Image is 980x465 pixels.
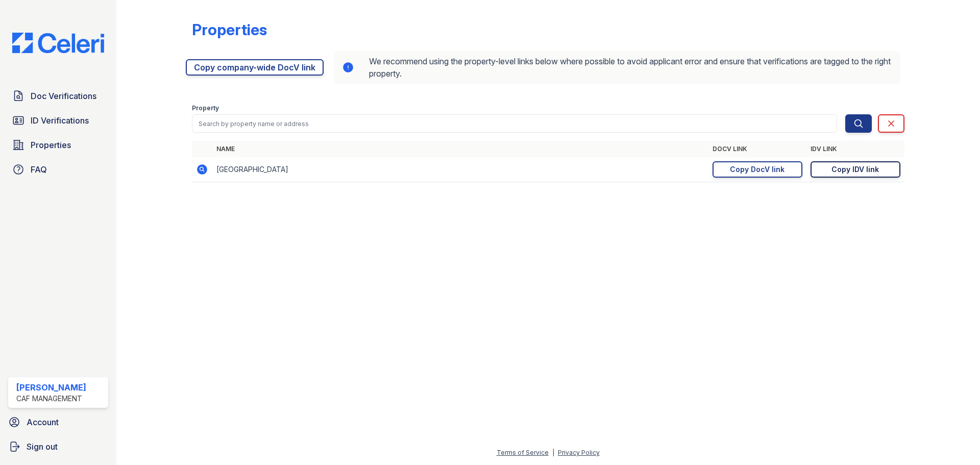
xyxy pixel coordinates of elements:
a: Sign out [4,436,112,457]
td: [GEOGRAPHIC_DATA] [212,157,708,182]
a: Account [4,412,112,432]
th: Name [212,141,708,157]
span: FAQ [31,163,47,176]
a: ID Verifications [8,110,108,131]
span: Account [27,416,59,428]
span: ID Verifications [31,114,89,127]
span: Doc Verifications [31,90,96,102]
div: Copy IDV link [831,164,879,175]
div: Properties [192,20,267,39]
label: Property [192,104,219,112]
span: Properties [31,139,71,151]
a: Privacy Policy [558,449,600,456]
a: FAQ [8,159,108,180]
th: IDV Link [806,141,904,157]
div: Copy DocV link [730,164,785,175]
input: Search by property name or address [192,114,837,133]
th: DocV Link [708,141,806,157]
div: [PERSON_NAME] [16,381,86,394]
a: Copy IDV link [811,161,900,178]
a: Copy DocV link [713,161,802,178]
a: Properties [8,135,108,155]
span: Sign out [27,440,58,453]
a: Terms of Service [497,449,549,456]
a: Copy company-wide DocV link [186,59,324,76]
div: CAF Management [16,394,86,404]
a: Doc Verifications [8,86,108,106]
div: We recommend using the property-level links below where possible to avoid applicant error and ens... [334,51,900,84]
div: | [552,449,554,456]
img: CE_Logo_Blue-a8612792a0a2168367f1c8372b55b34899dd931a85d93a1a3d3e32e68fde9ad4.png [4,33,112,53]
